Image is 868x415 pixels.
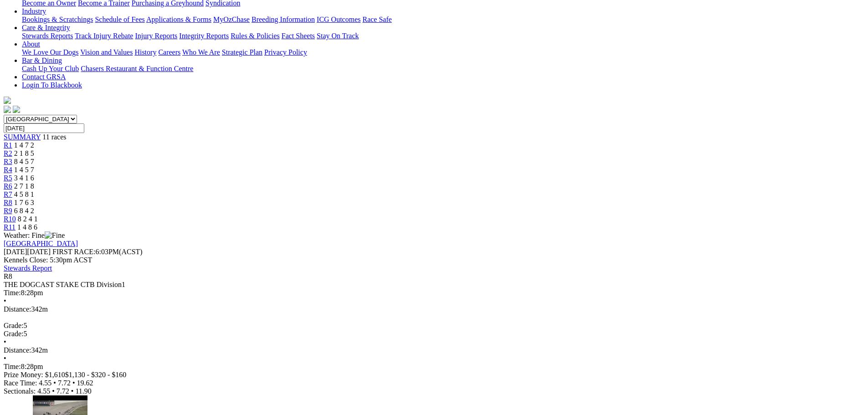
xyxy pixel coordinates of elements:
[134,48,156,56] a: History
[4,149,12,157] a: R2
[14,158,34,165] span: 8 4 5 7
[39,379,51,387] span: 4.55
[4,256,864,264] div: Kennels Close: 5:30pm ACST
[135,32,177,40] a: Injury Reports
[22,81,82,89] a: Login To Blackbook
[4,338,6,346] span: •
[75,387,91,395] span: 11.90
[14,199,34,206] span: 1 7 6 3
[4,174,12,182] a: R5
[14,166,34,174] span: 1 4 5 7
[222,48,262,56] a: Strategic Plan
[14,182,34,190] span: 2 7 1 8
[53,379,56,387] span: •
[80,48,133,56] a: Vision and Values
[4,123,84,133] input: Select date
[182,48,220,56] a: Who We Are
[4,166,12,174] a: R4
[14,141,34,149] span: 1 4 7 2
[22,56,62,64] a: Bar & Dining
[14,174,34,182] span: 3 4 1 6
[22,48,78,56] a: We Love Our Dogs
[52,248,143,256] span: 6:03PM(ACST)
[4,106,11,113] img: facebook.svg
[52,248,95,256] span: FIRST RACE:
[4,272,12,280] span: R8
[65,371,127,379] span: $1,130 - $320 - $160
[4,223,15,231] a: R11
[4,281,864,289] div: THE DOGCAST STAKE CTB Division1
[37,387,50,395] span: 4.55
[4,240,78,247] a: [GEOGRAPHIC_DATA]
[4,354,6,362] span: •
[42,133,66,141] span: 11 races
[264,48,307,56] a: Privacy Policy
[4,97,11,104] img: logo-grsa-white.png
[213,15,250,23] a: MyOzChase
[71,387,74,395] span: •
[4,231,65,239] span: Weather: Fine
[282,32,315,40] a: Fact Sheets
[22,48,864,56] div: About
[22,15,93,23] a: Bookings & Scratchings
[4,363,21,370] span: Time:
[4,371,864,379] div: Prize Money: $1,610
[14,190,34,198] span: 4 5 8 1
[4,322,24,329] span: Grade:
[231,32,280,40] a: Rules & Policies
[4,248,51,256] span: [DATE]
[22,73,66,81] a: Contact GRSA
[72,379,75,387] span: •
[4,305,31,313] span: Distance:
[4,248,27,256] span: [DATE]
[13,106,20,113] img: twitter.svg
[56,387,69,395] span: 7.72
[75,32,133,40] a: Track Injury Rebate
[4,190,12,198] a: R7
[4,379,37,387] span: Race Time:
[22,32,73,40] a: Stewards Reports
[14,207,34,215] span: 6 8 4 2
[22,15,864,24] div: Industry
[4,158,12,165] a: R3
[4,289,21,297] span: Time:
[4,346,864,354] div: 342m
[4,387,36,395] span: Sectionals:
[4,330,24,338] span: Grade:
[4,305,864,313] div: 342m
[4,199,12,206] a: R8
[4,363,864,371] div: 8:28pm
[4,215,16,223] a: R10
[179,32,229,40] a: Integrity Reports
[45,231,65,240] img: Fine
[22,65,79,72] a: Cash Up Your Club
[4,207,12,215] a: R9
[22,65,864,73] div: Bar & Dining
[4,346,31,354] span: Distance:
[4,141,12,149] a: R1
[22,32,864,40] div: Care & Integrity
[17,223,37,231] span: 1 4 8 6
[158,48,180,56] a: Careers
[317,15,360,23] a: ICG Outcomes
[4,297,6,305] span: •
[252,15,315,23] a: Breeding Information
[52,387,55,395] span: •
[4,289,864,297] div: 8:28pm
[4,182,12,190] a: R6
[95,15,144,23] a: Schedule of Fees
[4,133,41,141] a: SUMMARY
[81,65,193,72] a: Chasers Restaurant & Function Centre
